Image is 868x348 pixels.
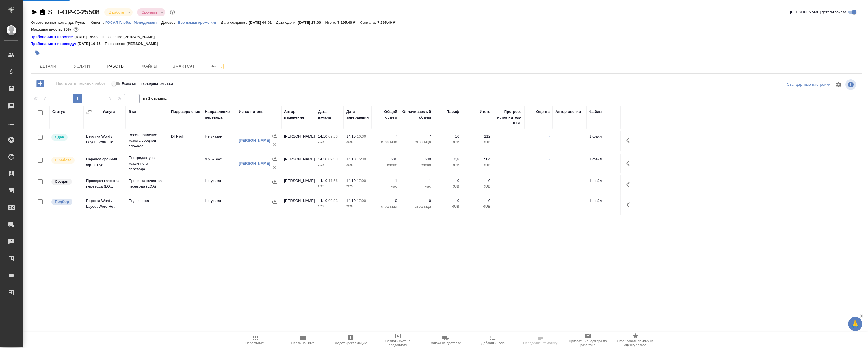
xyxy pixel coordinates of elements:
[318,139,341,145] p: 2025
[375,134,397,139] p: 7
[129,198,165,204] p: Подверстка
[270,141,279,149] button: Удалить
[403,184,431,189] p: час
[270,178,278,186] button: Назначить
[465,198,490,204] p: 0
[845,79,857,90] span: Посмотреть информацию
[549,179,550,183] a: -
[403,204,431,209] p: страница
[178,20,221,25] a: Все языки кроме кит
[105,20,161,25] a: РУСАЛ Глобал Менеджмент
[346,109,369,120] div: Дата завершения
[126,41,162,47] p: [PERSON_NAME]
[318,204,341,209] p: 2025
[346,157,357,161] p: 14.10,
[346,179,357,183] p: 14.10,
[281,175,315,195] td: [PERSON_NAME]
[375,162,397,168] p: слово
[346,199,357,203] p: 14.10,
[318,184,341,189] p: 2025
[281,154,315,173] td: [PERSON_NAME]
[31,47,44,59] button: Добавить тэг
[623,156,637,170] button: Здесь прячутся важные кнопки
[205,109,233,120] div: Направление перевода
[107,10,126,15] button: В работе
[86,109,92,115] button: Сгруппировать
[465,139,490,145] p: RUB
[437,184,459,189] p: RUB
[74,34,102,40] p: [DATE] 15:38
[137,8,165,16] div: В работе
[281,131,315,151] td: [PERSON_NAME]
[357,134,366,138] p: 10:30
[346,204,369,209] p: 2025
[221,20,248,25] p: Дата создания:
[161,20,178,25] p: Договор:
[375,109,397,120] div: Общий объем
[790,9,846,15] span: [PERSON_NAME] детали заказа
[465,204,490,209] p: RUB
[204,63,231,70] span: Чат
[437,178,459,184] p: 0
[143,95,167,103] span: из 1 страниц
[270,164,279,172] button: Удалить
[403,134,431,139] p: 7
[31,34,74,40] a: Требования к верстке:
[170,63,197,70] span: Smartcat
[549,157,550,161] a: -
[83,154,126,173] td: Перевод срочный Фр → Рус
[31,41,77,47] div: Нажми, чтобы открыть папку с инструкцией
[589,198,618,204] p: 1 файл
[129,155,165,172] p: Постредактура машинного перевода
[437,162,459,168] p: RUB
[328,157,338,161] p: 09:03
[31,27,63,31] p: Маржинальность:
[55,179,68,184] p: Создан
[102,63,129,70] span: Работы
[55,157,71,163] p: В работе
[375,184,397,189] p: час
[589,178,618,184] p: 1 файл
[357,179,366,183] p: 17:00
[785,80,832,89] div: split button
[447,109,459,115] div: Тариф
[284,109,312,120] div: Автор изменения
[75,20,91,25] p: Русал
[123,34,159,40] p: [PERSON_NAME]
[375,198,397,204] p: 0
[52,109,65,115] div: Статус
[375,156,397,162] p: 630
[39,9,46,16] button: Скопировать ссылку
[375,178,397,184] p: 1
[34,63,62,70] span: Детали
[136,63,163,70] span: Файлы
[55,199,69,205] p: Подбор
[465,156,490,162] p: 504
[437,134,459,139] p: 16
[555,109,581,115] div: Автор оценки
[202,195,236,215] td: Не указан
[48,8,100,16] a: S_T-OP-C-25508
[377,20,400,25] p: 7 295,40 ₽
[51,156,81,164] div: Исполнитель выполняет работу
[105,20,161,25] p: РУСАЛ Глобал Менеджмент
[328,199,338,203] p: 09:03
[239,161,270,166] a: [PERSON_NAME]
[346,139,369,145] p: 2025
[403,156,431,162] p: 630
[129,178,165,189] p: Проверка качества перевода (LQA)
[549,199,550,203] a: -
[589,109,602,115] div: Файлы
[168,131,202,151] td: DTPlight
[91,20,105,25] p: Клиент:
[83,131,126,151] td: Верстка Word / Layout Word Не ...
[249,20,276,25] p: [DATE] 09:02
[465,134,490,139] p: 112
[346,184,369,189] p: 2025
[325,20,337,25] p: Итого:
[72,26,80,33] button: 616.00 RUB;
[623,198,637,212] button: Здесь прячутся важные кнопки
[318,109,341,120] div: Дата начала
[55,134,64,140] p: Сдан
[31,41,77,47] a: Требования к переводу:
